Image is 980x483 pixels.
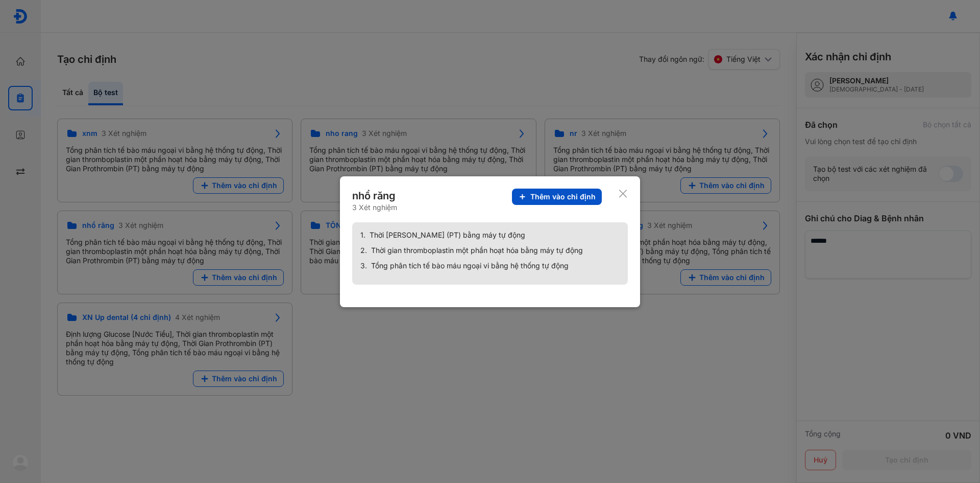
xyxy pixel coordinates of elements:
span: 3. [360,261,367,270]
span: Tổng phân tích tế bào máu ngoại vi bằng hệ thống tự động [371,261,569,270]
button: Thêm vào chỉ định [512,189,602,205]
span: Thời gian thromboplastin một phần hoạt hóa bằng máy tự động [371,246,583,255]
span: 1. [360,231,365,240]
div: 3 Xét nghiệm [352,203,398,212]
span: 2. [360,246,367,255]
span: Thời [PERSON_NAME] (PT) bằng máy tự động [370,231,525,240]
span: Thêm vào chỉ định [530,192,596,201]
div: nhổ răng [352,189,398,203]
